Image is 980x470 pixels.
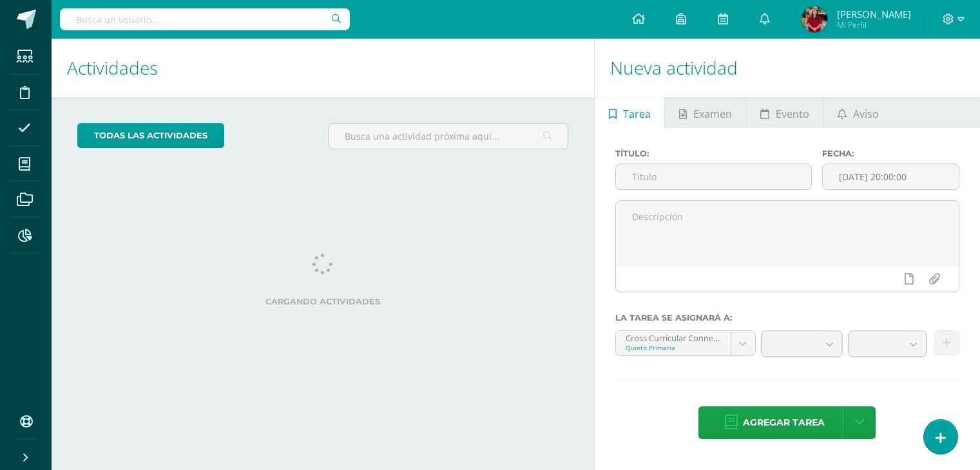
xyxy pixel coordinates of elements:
[67,39,579,97] h1: Actividades
[623,99,651,129] span: Tarea
[610,39,965,97] h1: Nueva actividad
[837,8,911,21] span: [PERSON_NAME]
[626,331,721,343] div: Cross Curricular Connections 'U'
[665,97,745,128] a: Examen
[822,149,959,158] label: Fecha:
[837,19,911,30] span: Mi Perfil
[802,6,827,32] img: db05960aaf6b1e545792e2ab8cc01445.png
[746,97,823,128] a: Evento
[615,313,959,323] label: La tarea se asignará a:
[616,331,755,355] a: Cross Curricular Connections 'U'Quinto Primaria
[60,8,350,30] input: Busca un usuario...
[595,97,664,128] a: Tarea
[776,99,809,129] span: Evento
[77,297,568,306] label: Cargando actividades
[626,343,721,352] div: Quinto Primaria
[77,123,224,148] a: todas las Actividades
[616,164,811,189] input: Título
[823,164,959,189] input: Fecha de entrega
[743,407,825,438] span: Agregar tarea
[853,99,879,129] span: Aviso
[693,99,732,129] span: Examen
[329,124,568,149] input: Busca una actividad próxima aquí...
[823,97,892,128] a: Aviso
[615,149,812,158] label: Título:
